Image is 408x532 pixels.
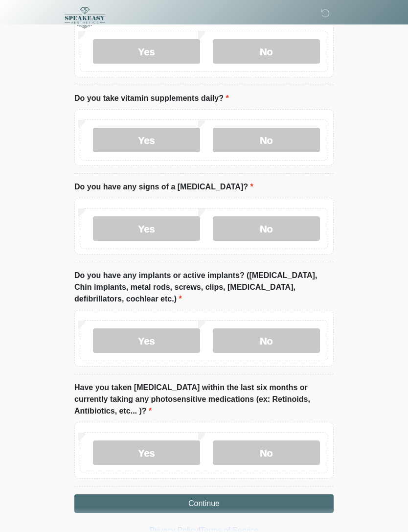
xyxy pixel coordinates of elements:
[93,440,200,465] label: Yes
[93,39,200,64] label: Yes
[74,181,253,193] label: Do you have any signs of a [MEDICAL_DATA]?
[74,494,334,513] button: Continue
[74,270,334,305] label: Do you have any implants or active implants? ([MEDICAL_DATA], Chin implants, metal rods, screws, ...
[213,328,320,353] label: No
[74,382,334,417] label: Have you taken [MEDICAL_DATA] within the last six months or currently taking any photosensitive m...
[213,39,320,64] label: No
[93,128,200,152] label: Yes
[74,93,229,104] label: Do you take vitamin supplements daily?
[93,216,200,241] label: Yes
[213,128,320,152] label: No
[65,7,105,29] img: Speakeasy Aesthetics GFE Logo
[213,216,320,241] label: No
[93,328,200,353] label: Yes
[213,440,320,465] label: No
